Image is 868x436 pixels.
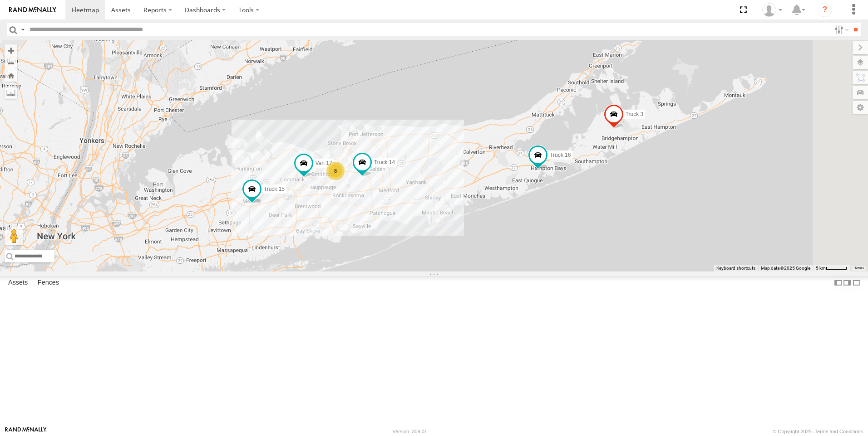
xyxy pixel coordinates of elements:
img: rand-logo.svg [9,7,56,13]
label: Map Settings [853,101,868,114]
span: Truck 15 [264,186,285,192]
label: Search Filter Options [831,23,850,36]
label: Search Query [19,23,26,36]
label: Dock Summary Table to the Left [833,276,843,289]
button: Drag Pegman onto the map to open Street View [5,227,23,245]
a: Terms and Conditions [815,429,863,434]
label: Assets [4,276,32,289]
span: Van 17 [316,160,332,166]
span: Truck 16 [550,151,571,158]
a: Visit our Website [5,427,47,436]
div: Barbara Muller [759,3,785,17]
a: Terms (opens in new tab) [854,266,864,270]
span: Truck 3 [626,111,644,117]
div: 8 [326,162,345,180]
i: ? [818,3,832,17]
span: Map data ©2025 Google [761,266,810,271]
label: Hide Summary Table [852,276,861,289]
label: Measure [5,86,17,99]
button: Zoom Home [5,69,17,82]
button: Zoom in [5,44,17,57]
div: Version: 309.01 [393,429,427,434]
label: Fences [33,276,64,289]
label: Dock Summary Table to the Right [843,276,852,289]
span: 5 km [816,266,826,271]
div: © Copyright 2025 - [773,429,863,434]
button: Map Scale: 5 km per 43 pixels [813,265,850,271]
button: Keyboard shortcuts [716,265,755,271]
button: Zoom out [5,57,17,69]
span: Truck 14 [374,159,395,165]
